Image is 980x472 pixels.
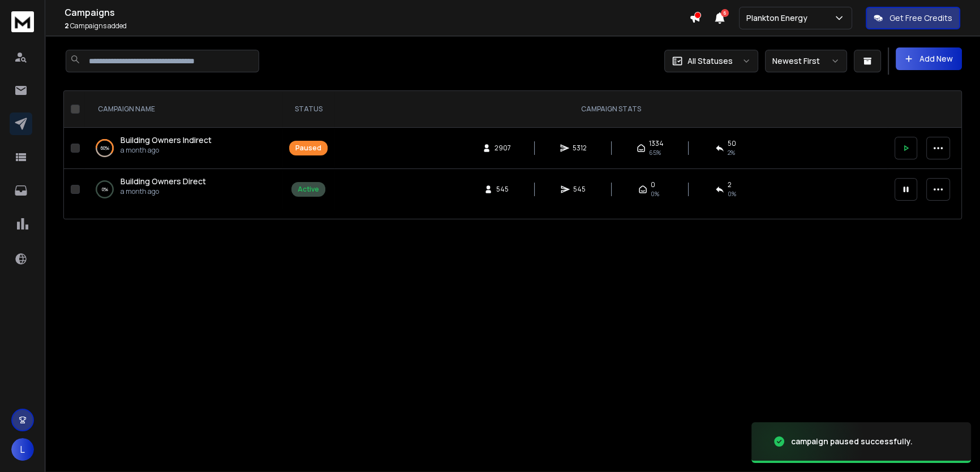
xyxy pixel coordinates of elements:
[298,185,319,194] div: Active
[101,142,109,154] p: 60 %
[651,189,659,198] span: 0%
[84,169,282,210] td: 0%Building Owners Directa month ago
[496,185,509,194] span: 545
[282,91,334,128] th: STATUS
[11,11,34,32] img: logo
[791,436,913,447] div: campaign paused successfully.
[651,180,655,189] span: 0
[84,91,282,128] th: CAMPAIGN NAME
[728,148,735,157] span: 2 %
[11,438,34,461] button: L
[121,146,212,155] p: a month ago
[121,176,206,187] span: Building Owners Direct
[889,12,952,24] p: Get Free Credits
[728,180,732,189] span: 2
[495,144,511,153] span: 2907
[121,135,212,146] a: Building Owners Indirect
[65,6,689,19] h1: Campaigns
[573,144,587,153] span: 5312
[295,144,321,153] div: Paused
[65,21,69,31] span: 2
[649,139,664,148] span: 1334
[84,128,282,169] td: 60%Building Owners Indirecta month ago
[728,189,736,198] span: 0 %
[334,91,888,128] th: CAMPAIGN STATS
[765,50,847,72] button: Newest First
[121,187,206,196] p: a month ago
[866,7,960,29] button: Get Free Credits
[746,12,812,24] p: Plankton Energy
[121,135,212,145] span: Building Owners Indirect
[687,55,733,67] p: All Statuses
[65,21,689,31] p: Campaigns added
[121,176,206,187] a: Building Owners Direct
[728,139,736,148] span: 50
[649,148,661,157] span: 65 %
[102,184,108,195] p: 0 %
[896,47,962,70] button: Add New
[721,9,729,17] span: 6
[573,185,586,194] span: 545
